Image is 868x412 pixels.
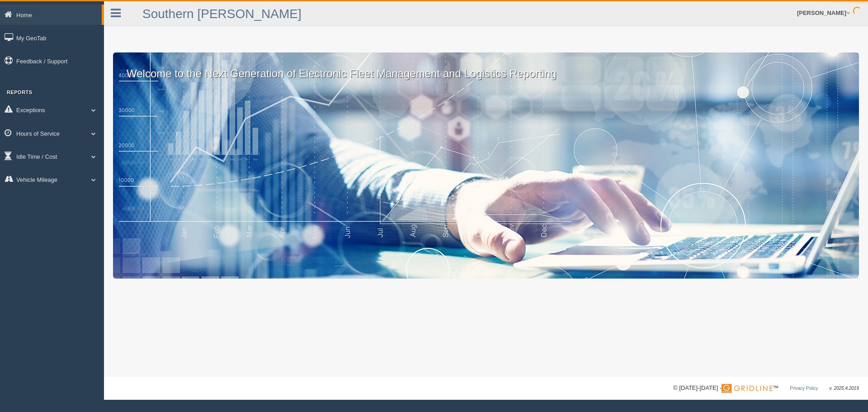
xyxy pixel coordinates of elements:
[673,384,859,393] div: © [DATE]-[DATE] - ™
[790,386,818,391] a: Privacy Policy
[830,386,859,391] span: v. 2025.4.2019
[722,384,773,393] img: Gridline
[113,52,859,81] p: Welcome to the Next Generation of Electronic Fleet Management and Logistics Reporting
[142,7,302,21] a: Southern [PERSON_NAME]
